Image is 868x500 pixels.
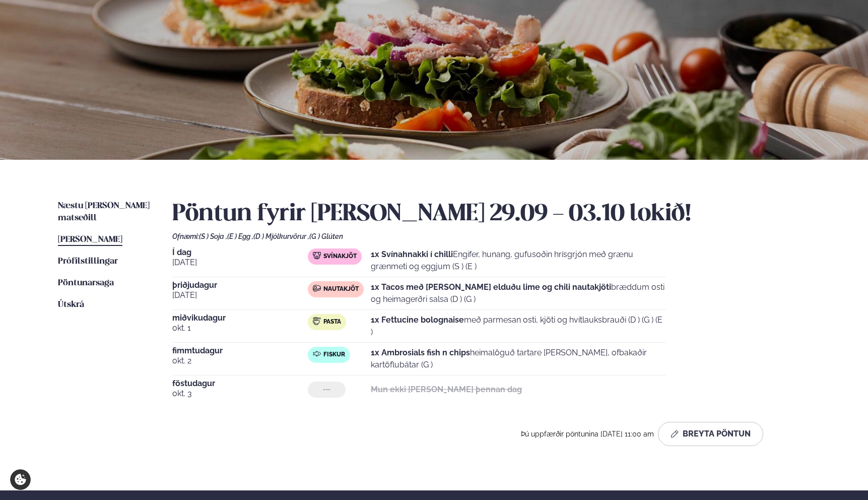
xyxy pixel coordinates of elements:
[371,315,464,325] strong: 1x Fettucine bolognaise
[10,469,31,490] a: Cookie settings
[313,252,321,260] img: pork.svg
[172,289,308,301] span: [DATE]
[253,232,309,240] span: (D ) Mjólkurvörur ,
[172,347,308,355] span: fimmtudagur
[371,347,666,371] p: heimalöguð tartare [PERSON_NAME], ofbakaðir kartöflubátar (G )
[58,299,84,311] a: Útskrá
[227,232,253,240] span: (E ) Egg ,
[371,385,522,394] strong: Mun ekki [PERSON_NAME] þennan dag
[323,318,341,326] span: Pasta
[172,232,810,240] div: Ofnæmi:
[371,282,611,292] strong: 1x Tacos með [PERSON_NAME] elduðu lime og chili nautakjöti
[58,202,150,222] span: Næstu [PERSON_NAME] matseðill
[371,314,666,338] p: með parmesan osti, kjöti og hvítlauksbrauði (D ) (G ) (E )
[58,256,118,268] a: Prófílstillingar
[323,386,330,394] span: ---
[172,355,308,367] span: okt. 2
[172,248,308,257] span: Í dag
[172,388,308,400] span: okt. 3
[172,200,810,228] h2: Pöntun fyrir [PERSON_NAME] 29.09 - 03.10 lokið!
[371,248,666,273] p: Engifer, hunang, gufusoðin hrísgrjón með grænu grænmeti og eggjum (S ) (E )
[323,351,345,359] span: Fiskur
[199,232,227,240] span: (S ) Soja ,
[58,300,84,309] span: Útskrá
[58,234,122,246] a: [PERSON_NAME]
[313,350,321,358] img: fish.svg
[172,322,308,334] span: okt. 1
[58,279,114,287] span: Pöntunarsaga
[58,200,152,224] a: Næstu [PERSON_NAME] matseðill
[323,285,359,293] span: Nautakjöt
[313,317,321,325] img: pasta.svg
[371,348,470,357] strong: 1x Ambrosials fish n chips
[521,430,654,438] span: Þú uppfærðir pöntunina [DATE] 11:00 am
[58,277,114,289] a: Pöntunarsaga
[371,281,666,305] p: bræddum osti og heimagerðri salsa (D ) (G )
[371,249,453,259] strong: 1x Svínahnakki í chilli
[172,314,308,322] span: miðvikudagur
[323,253,357,261] span: Svínakjöt
[172,380,308,388] span: föstudagur
[313,284,321,292] img: beef.svg
[58,235,122,244] span: [PERSON_NAME]
[58,257,118,266] span: Prófílstillingar
[172,257,308,269] span: [DATE]
[309,232,343,240] span: (G ) Glúten
[172,281,308,289] span: þriðjudagur
[658,422,763,446] button: Breyta Pöntun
